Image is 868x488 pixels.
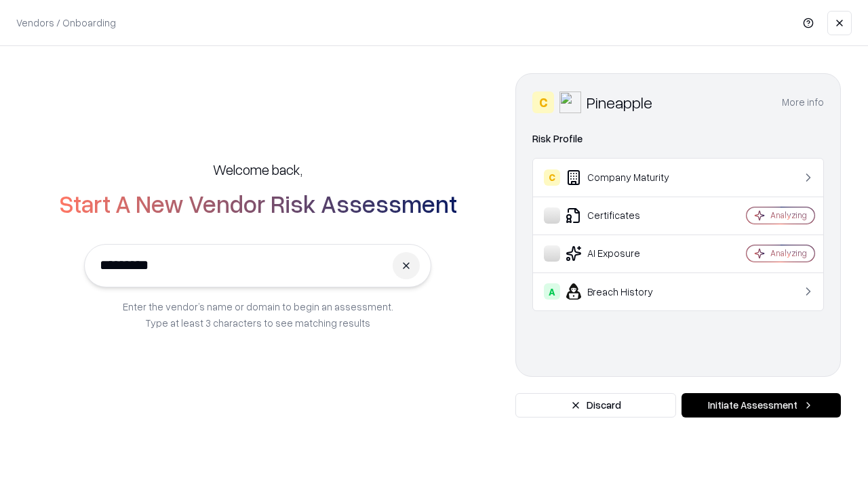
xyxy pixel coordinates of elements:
[213,160,302,179] h5: Welcome back,
[544,169,560,186] div: C
[682,393,841,418] button: Initiate Assessment
[16,16,116,30] p: Vendors / Onboarding
[782,90,824,115] button: More info
[544,283,560,300] div: A
[123,298,393,331] p: Enter the vendor’s name or domain to begin an assessment. Type at least 3 characters to see match...
[515,393,676,418] button: Discard
[587,91,652,113] div: Pineapple
[544,207,706,224] div: Certificates
[544,245,706,262] div: AI Exposure
[770,247,807,259] div: Analyzing
[544,283,706,300] div: Breach History
[770,209,807,221] div: Analyzing
[532,131,824,147] div: Risk Profile
[559,91,581,113] img: Pineapple
[532,91,554,113] div: C
[544,169,706,186] div: Company Maturity
[59,190,457,217] h2: Start A New Vendor Risk Assessment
